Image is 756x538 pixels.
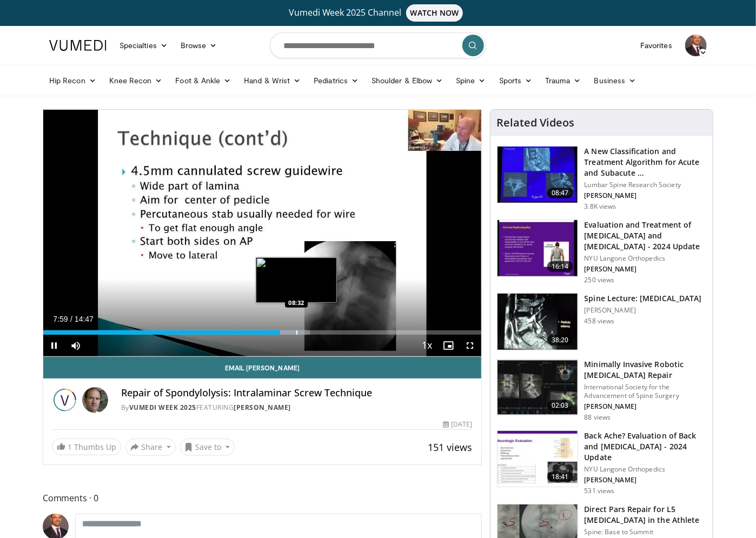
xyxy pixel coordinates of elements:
[547,261,573,272] span: 16:14
[585,181,706,189] p: Lumbar Spine Research Society
[585,487,615,495] p: 531 views
[68,442,72,452] span: 1
[585,146,706,178] h3: A New Classification and Treatment Algorithm for Acute and Subacute …
[497,293,706,350] a: 38:20 Spine Lecture: [MEDICAL_DATA] [PERSON_NAME] 458 views
[585,465,706,474] p: NYU Langone Orthopedics
[585,254,706,263] p: NYU Langone Orthopedics
[174,35,224,56] a: Browse
[685,35,707,56] img: Avatar
[75,315,94,323] span: 14:47
[585,293,702,304] h3: Spine Lecture: [MEDICAL_DATA]
[52,439,121,455] a: 1 Thumbs Up
[121,387,473,399] h4: Repair of Spondylolysis: Intralaminar Screw Technique
[52,387,78,413] img: Vumedi Week 2025
[498,220,578,276] img: 1a598c51-3453-4b74-b1fb-c0d8dcccbb07.150x105_q85_crop-smart_upscale.jpg
[43,491,482,505] span: Comments 0
[43,357,481,378] a: Email [PERSON_NAME]
[103,70,169,91] a: Knee Recon
[498,147,578,203] img: 4a81f6ba-c3e9-4053-8c9f-d15a6dae0028.150x105_q85_crop-smart_upscale.jpg
[585,402,706,411] p: [PERSON_NAME]
[547,471,573,482] span: 18:41
[585,306,702,315] p: [PERSON_NAME]
[547,335,573,346] span: 38:20
[585,202,616,211] p: 3.8K views
[416,335,438,356] button: Playback Rate
[43,70,103,91] a: Hip Recon
[585,430,706,463] h3: Back Ache? Evaluation of Back and [MEDICAL_DATA] - 2024 Update
[585,359,706,381] h3: Minimally Invasive Robotic [MEDICAL_DATA] Repair
[497,146,706,211] a: 08:47 A New Classification and Treatment Algorithm for Acute and Subacute … Lumbar Spine Research...
[125,439,176,456] button: Share
[49,40,107,51] img: VuMedi Logo
[460,335,481,356] button: Fullscreen
[585,476,706,484] p: [PERSON_NAME]
[43,335,65,356] button: Pause
[43,110,481,357] video-js: Video Player
[449,70,492,91] a: Spine
[497,220,706,284] a: 16:14 Evaluation and Treatment of [MEDICAL_DATA] and [MEDICAL_DATA] - 2024 Update NYU Langone Ort...
[129,403,196,412] a: Vumedi Week 2025
[498,294,578,350] img: 3bed94a4-e6b3-412e-8a59-75bfb3887198.150x105_q85_crop-smart_upscale.jpg
[180,439,235,456] button: Save to
[256,257,337,303] img: image.jpeg
[585,504,706,526] h3: Direct Pars Repair for L5 [MEDICAL_DATA] in the Athlete
[237,70,307,91] a: Hand & Wrist
[493,70,539,91] a: Sports
[585,191,706,200] p: [PERSON_NAME]
[82,387,108,413] img: Avatar
[43,330,481,335] div: Progress Bar
[406,4,463,22] span: WATCH NOW
[585,413,611,422] p: 88 views
[51,4,705,22] a: Vumedi Week 2025 ChannelWATCH NOW
[307,70,365,91] a: Pediatrics
[497,430,706,495] a: 18:41 Back Ache? Evaluation of Back and [MEDICAL_DATA] - 2024 Update NYU Langone Orthopedics [PER...
[497,116,575,129] h4: Related Videos
[585,317,615,326] p: 458 views
[547,188,573,198] span: 08:47
[169,70,238,91] a: Foot & Ankle
[588,70,643,91] a: Business
[70,315,72,323] span: /
[234,403,291,412] a: [PERSON_NAME]
[53,315,68,323] span: 7:59
[585,383,706,400] p: International Society for the Advancement of Spine Surgery
[585,220,706,252] h3: Evaluation and Treatment of [MEDICAL_DATA] and [MEDICAL_DATA] - 2024 Update
[585,265,706,274] p: [PERSON_NAME]
[443,420,472,429] div: [DATE]
[365,70,449,91] a: Shoulder & Elbow
[65,335,87,356] button: Mute
[498,360,578,416] img: bb9d8f15-62c7-48b0-9d9a-3ac740ade6e5.150x105_q85_crop-smart_upscale.jpg
[539,70,588,91] a: Trauma
[497,359,706,422] a: 02:03 Minimally Invasive Robotic [MEDICAL_DATA] Repair International Society for the Advancement ...
[270,32,486,58] input: Search topics, interventions
[438,335,460,356] button: Enable picture-in-picture mode
[113,35,174,56] a: Specialties
[121,403,473,413] div: By FEATURING
[634,35,679,56] a: Favorites
[547,400,573,411] span: 02:03
[428,441,473,454] span: 151 views
[585,528,706,536] p: Spine: Base to Summit
[498,431,578,487] img: 605b772b-d4a4-411d-b2d9-4aa13a298282.150x105_q85_crop-smart_upscale.jpg
[585,276,615,284] p: 250 views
